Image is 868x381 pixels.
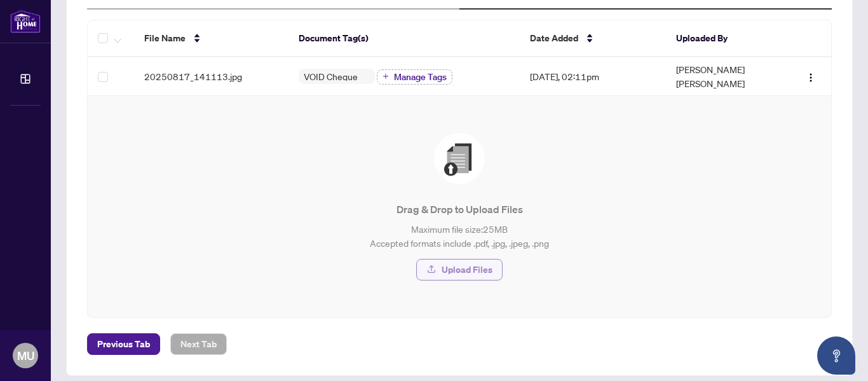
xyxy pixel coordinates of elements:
p: Maximum file size: 25 MB Accepted formats include .pdf, .jpg, .jpeg, .png [113,222,806,250]
span: Date Added [530,31,578,45]
span: Upload Files [442,260,492,280]
span: 20250817_141113.jpg [144,69,242,83]
th: Document Tag(s) [288,20,520,57]
span: Manage Tags [394,73,447,81]
td: [PERSON_NAME] [PERSON_NAME] [666,57,782,96]
img: Logo [806,73,816,83]
button: Manage Tags [377,69,452,85]
img: File Upload [434,133,485,184]
span: plus [383,73,389,80]
th: Date Added [520,20,667,57]
td: [DATE], 02:11pm [520,57,667,96]
button: Logo [801,66,821,87]
span: MU [17,347,34,364]
span: VOID Cheque [299,72,363,81]
p: Drag & Drop to Upload Files [113,202,806,217]
span: File UploadDrag & Drop to Upload FilesMaximum file size:25MBAccepted formats include .pdf, .jpg, ... [103,111,816,302]
button: Previous Tab [87,333,160,355]
button: Open asap [817,336,855,375]
th: File Name [134,20,288,57]
button: Upload Files [416,259,503,281]
img: logo [10,10,41,33]
span: File Name [144,31,186,45]
button: Next Tab [170,333,227,355]
th: Uploaded By [666,20,782,57]
span: Previous Tab [97,334,150,354]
